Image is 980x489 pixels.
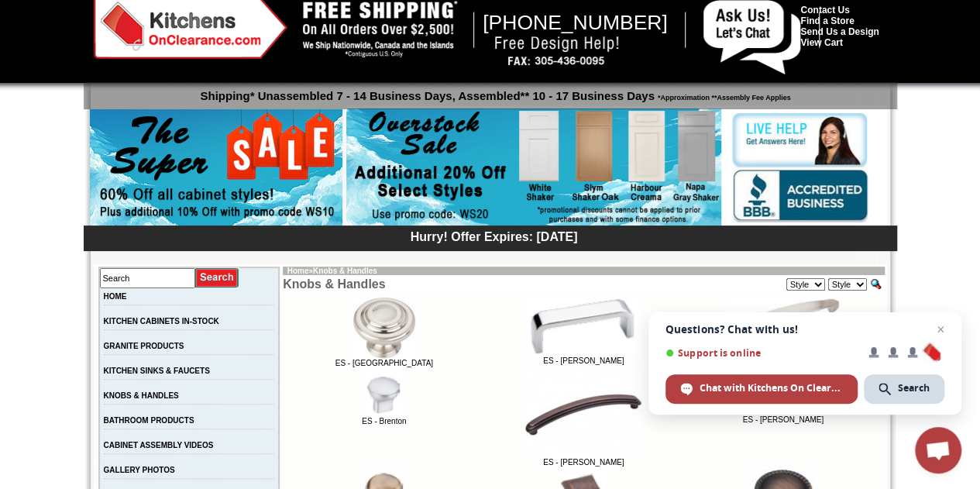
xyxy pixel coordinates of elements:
[91,228,897,244] div: Hurry! Offer Expires: [DATE]
[700,381,843,395] span: Chat with Kitchens On Clearance
[743,408,824,424] a: ES - [PERSON_NAME]
[335,352,433,367] a: ES - [GEOGRAPHIC_DATA]
[104,317,219,325] a: KITCHEN CABINETS IN-STOCK
[483,11,668,34] span: [PHONE_NUMBER]
[665,347,858,359] span: Support is online
[898,381,930,395] span: Search
[655,90,791,102] span: *Approximation **Assembly Fee Applies
[195,267,239,288] input: Submit
[104,416,194,425] a: BATHROOM PRODUCTS
[525,370,641,458] img: ES - Calloway
[665,374,858,404] span: Chat with Kitchens On Clearance
[283,275,586,293] td: Knobs & Handles
[525,451,641,467] a: ES - [PERSON_NAME]
[800,5,849,15] a: Contact Us
[287,267,309,275] a: Home
[362,410,406,425] a: ES - Brenton
[870,277,882,291] input: Quick Find
[104,342,184,350] a: GRANITE PRODUCTS
[800,37,842,48] a: View Cart
[800,15,854,26] a: Find a Store
[528,350,640,365] a: ES - [PERSON_NAME]
[800,26,879,37] a: Send Us a Design
[104,292,127,301] a: HOME
[104,367,210,375] a: KITCHEN SINKS & FAUCETS
[915,427,961,474] a: Open chat
[104,466,175,474] a: GALLERY PHOTOS
[313,267,377,275] a: Knobs & Handles
[104,391,179,400] a: KNOBS & HANDLES
[91,82,897,102] p: Shipping* Unassembled 7 - 14 Business Days, Assembled** 10 - 17 Business Days
[283,267,884,275] td: »
[528,297,640,356] img: ES - Asher
[104,441,214,449] a: CABINET ASSEMBLY VIDEOS
[725,297,841,340] img: ES - Belfast
[665,323,944,336] span: Questions? Chat with us!
[363,370,406,417] img: ES - Brenton
[864,374,944,404] span: Search
[353,297,415,359] img: ES - Arcadia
